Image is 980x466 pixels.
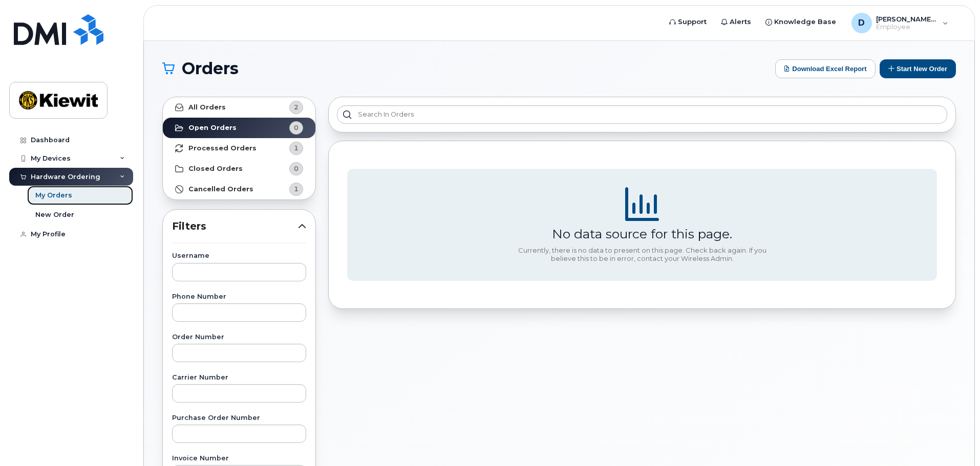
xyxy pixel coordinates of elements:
span: 2 [294,102,299,112]
label: Username [172,253,306,259]
span: Orders [182,61,239,76]
div: No data source for this page. [552,226,732,241]
a: All Orders2 [163,97,315,118]
label: Order Number [172,334,306,341]
a: Closed Orders0 [163,159,315,179]
strong: Cancelled Orders [188,185,253,193]
a: Open Orders0 [163,118,315,138]
strong: Open Orders [188,124,237,132]
label: Carrier Number [172,374,306,381]
span: 0 [294,164,299,173]
iframe: Messenger Launcher [935,421,972,458]
a: Processed Orders1 [163,138,315,159]
label: Purchase Order Number [172,415,306,421]
label: Invoice Number [172,455,306,462]
a: Cancelled Orders1 [163,179,315,199]
span: 1 [294,184,299,194]
button: Download Excel Report [775,59,876,78]
strong: Processed Orders [188,144,257,152]
button: Start New Order [880,59,956,78]
span: 0 [294,123,299,132]
strong: All Orders [188,103,226,112]
label: Phone Number [172,294,306,300]
div: Currently, there is no data to present on this page. Check back again. If you believe this to be ... [514,247,770,262]
span: Filters [172,219,298,234]
strong: Closed Orders [188,165,243,173]
span: 1 [294,143,299,153]
input: Search in orders [337,105,947,124]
